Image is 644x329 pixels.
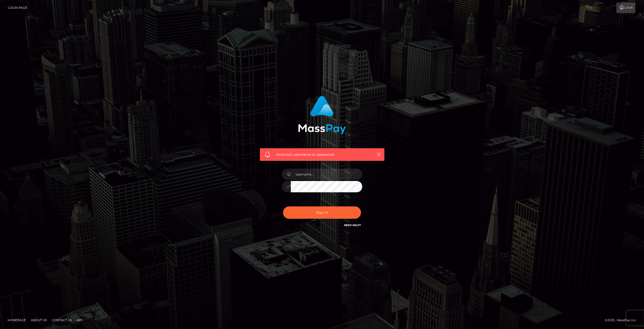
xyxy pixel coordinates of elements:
[29,316,49,324] a: About Us
[344,224,361,227] a: Need Help?
[6,316,28,324] a: Homepage
[283,206,361,219] button: Sign in
[291,169,362,180] input: Username...
[276,152,368,157] span: Incorrect username or password.
[616,3,635,13] a: Login
[298,96,346,134] img: MassPay Login
[50,316,74,324] a: Contact Us
[75,316,85,324] a: API
[605,317,640,323] div: © 2025 , MassPay Inc.
[8,3,27,13] a: Login Page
